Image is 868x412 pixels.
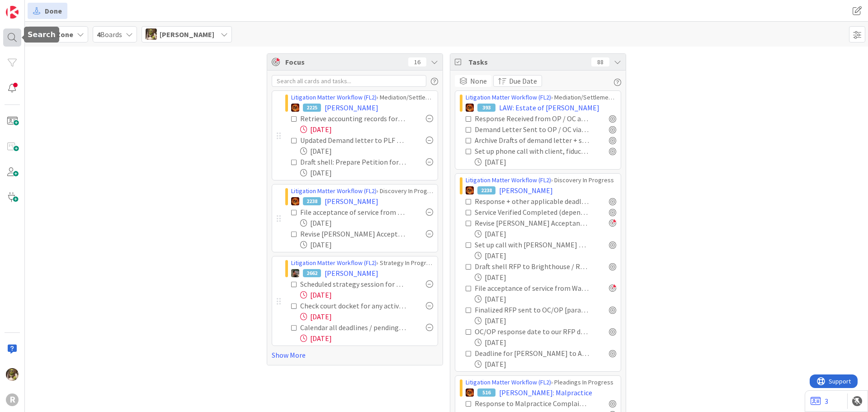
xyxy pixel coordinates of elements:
div: [DATE] [475,337,616,348]
div: R [6,393,19,406]
div: › Discovery In Progress [291,186,433,196]
img: TR [466,388,474,397]
div: [DATE] [475,228,616,239]
span: Done [45,5,62,16]
div: [DATE] [475,156,616,167]
span: Focus [285,57,401,67]
span: My Zone [46,29,73,40]
div: Set up call with [PERSON_NAME] and TWR [475,239,589,250]
a: Show More [272,350,438,360]
img: Visit kanbanzone.com [6,6,19,19]
div: [DATE] [475,315,616,326]
div: [DATE] [475,272,616,283]
div: › Mediation/Settlement in Progress [291,93,433,102]
div: 2238 [303,197,321,205]
div: Deadline for [PERSON_NAME] to Answer Complaint : [DATE] [475,348,589,359]
div: › Discovery In Progress [466,175,616,185]
div: Demand Letter Sent to OP / OC via US Mail + Email [475,124,589,135]
span: Tasks [468,57,587,67]
div: [DATE] [300,289,433,300]
a: Litigation Matter Workflow (FL2) [291,187,377,195]
b: 4 [97,30,100,39]
div: › Mediation/Settlement in Progress [466,93,616,102]
div: [DATE] [300,146,433,156]
span: Boards [97,29,122,40]
a: 3 [811,396,828,407]
img: TR [291,197,299,205]
div: 2662 [303,269,321,277]
a: Litigation Matter Workflow (FL2) [291,259,377,267]
div: Updated Demand letter to PLF re atty fees (see 9/2 email) [300,135,406,146]
div: Response + other applicable deadlines calendared [475,196,589,207]
div: › Strategy In Progress [291,258,433,268]
div: 393 [477,104,495,112]
div: Set up phone call with client, fiduciary and her attorney (see 9/8 email) [475,146,589,156]
div: [DATE] [300,124,433,135]
span: [PERSON_NAME] [325,102,378,113]
div: Service Verified Completed (depends on service method) [475,207,589,218]
div: Scheduled strategy session for TWR, INC & responsible attorney [paralegal] [300,279,406,289]
div: Response to Malpractice Complaint calendared & card next deadline updated [paralegal] [475,398,589,409]
div: [DATE] [300,218,433,228]
div: [DATE] [300,167,433,178]
div: [DATE] [475,294,616,304]
div: [DATE] [475,250,616,261]
div: [DATE] [300,333,433,344]
span: [PERSON_NAME]: Malpractice [499,387,592,398]
img: TR [466,186,474,194]
img: DG [6,368,19,381]
img: MW [291,269,299,277]
button: Due Date [493,75,542,87]
span: Due Date [509,76,537,86]
span: LAW: Estate of [PERSON_NAME] [499,102,599,113]
div: 88 [591,57,609,66]
div: Calendar all deadlines / pending hearings / etc. Update "Next Deadline" field on this card [300,322,406,333]
div: 16 [408,57,426,66]
div: 2238 [477,186,495,194]
span: [PERSON_NAME] [325,196,378,207]
h5: Search [28,30,56,39]
div: [DATE] [475,359,616,369]
div: Retrieve accounting records for the trust / circulate to Trustee and Beneficiaries (see 9/2 email) [300,113,406,124]
span: [PERSON_NAME] [325,268,378,279]
div: Draft shell RFP to Brighthouse / Request all information related to annuity [475,261,589,272]
div: Finalized RFP sent to OC/OP [paralegal] [475,304,589,315]
div: Check court docket for any active cases: Pull all existing documents and put in case pleading fol... [300,300,406,311]
div: OC/OP response date to our RFP docketed [paralegal] [475,326,589,337]
span: None [470,76,487,86]
div: Revise [PERSON_NAME] Acceptance of Service [300,228,406,239]
div: [DATE] [300,311,433,322]
a: Litigation Matter Workflow (FL2) [466,93,551,101]
a: Done [28,3,67,19]
a: Litigation Matter Workflow (FL2) [466,176,551,184]
span: [PERSON_NAME] [160,29,214,40]
div: › Pleadings In Progress [466,378,616,387]
div: Archive Drafts of demand letter + save final version in correspondence folder [475,135,589,146]
a: Litigation Matter Workflow (FL2) [466,378,551,386]
div: 2225 [303,104,321,112]
input: Search all cards and tasks... [272,75,426,87]
img: TR [291,104,299,112]
div: Revise [PERSON_NAME] Acceptance of Service [475,218,589,228]
div: File acceptance of service from Wang & [PERSON_NAME] [300,207,406,218]
span: [PERSON_NAME] [499,185,553,196]
div: [DATE] [300,239,433,250]
div: File acceptance of service from Wang & [PERSON_NAME] [475,283,589,294]
span: Support [19,1,41,12]
div: Draft shell: Prepare Petition for instructions asking that certain costs be allocated atty fees a... [300,156,406,167]
img: TR [466,104,474,112]
div: 516 [477,388,495,397]
img: DG [146,28,157,40]
div: Response Received from OP / OC and saved to file [475,113,589,124]
a: Litigation Matter Workflow (FL2) [291,93,377,101]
